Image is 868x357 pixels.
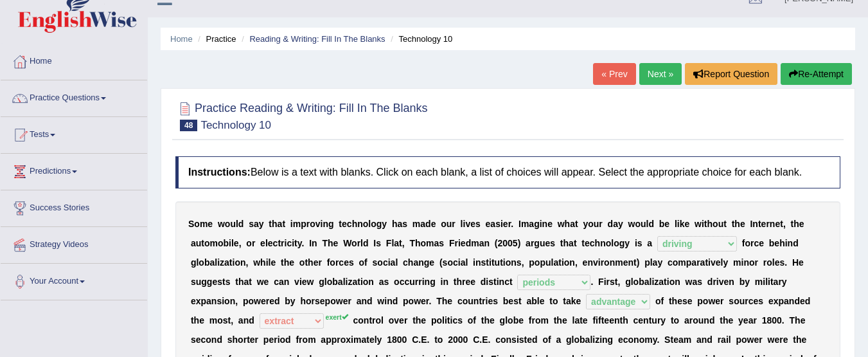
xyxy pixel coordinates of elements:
b: a [526,238,531,248]
b: ( [439,257,443,268]
b: t [780,219,783,229]
b: m [209,238,217,248]
b: Instructions: [188,167,251,178]
b: u [545,257,551,268]
b: 0 [508,238,513,248]
b: l [391,238,394,248]
b: i [217,257,220,268]
b: o [535,257,540,268]
b: y [382,219,387,229]
b: o [447,257,453,268]
small: Technology 10 [200,119,271,131]
b: o [310,219,315,229]
b: c [339,257,344,268]
b: t [339,219,342,229]
b: o [199,257,204,268]
b: b [659,219,665,229]
b: n [511,257,517,268]
b: t [294,238,297,248]
b: t [486,257,489,268]
b: t [723,219,727,229]
b: a [529,219,534,229]
a: Home [170,34,193,44]
b: h [563,238,569,248]
a: Your Account [1,264,147,296]
b: e [684,219,689,229]
b: t [201,238,204,248]
b: h [415,238,421,248]
b: n [323,219,328,229]
b: i [540,219,542,229]
b: , [783,219,786,229]
b: h [793,219,799,229]
b: a [191,238,196,248]
b: r [335,257,339,268]
b: o [377,257,383,268]
b: e [470,219,475,229]
b: l [265,238,268,248]
b: a [434,238,439,248]
b: s [481,257,486,268]
b: y [297,238,302,248]
b: o [371,219,376,229]
a: Success Stories [1,190,147,223]
b: c [403,257,408,268]
b: i [463,219,465,229]
b: e [664,219,669,229]
b: e [503,219,508,229]
b: i [702,219,704,229]
b: 5 [513,238,518,248]
a: « Prev [593,63,635,85]
b: , [402,238,405,248]
b: T [409,238,415,248]
b: o [713,219,718,229]
b: r [599,219,602,229]
b: o [204,238,210,248]
b: a [394,238,399,248]
b: m [200,219,208,229]
b: u [641,219,646,229]
b: i [229,238,231,248]
b: . [302,238,305,248]
b: T [322,238,328,248]
b: t [558,257,562,268]
b: i [677,219,680,229]
b: e [799,219,804,229]
b: I [373,238,376,248]
b: n [788,238,793,248]
b: v [465,219,470,229]
b: c [754,238,759,248]
b: ) [518,238,521,248]
b: h [352,219,358,229]
b: h [272,219,278,229]
b: f [742,238,745,248]
b: r [306,219,310,229]
b: o [330,257,335,268]
b: l [236,219,238,229]
b: t [399,238,402,248]
b: c [347,219,352,229]
b: i [321,219,323,229]
b: w [695,219,702,229]
b: o [441,219,447,229]
b: s [402,219,407,229]
b: i [503,257,506,268]
b: h [707,219,713,229]
b: p [540,257,545,268]
b: n [475,257,481,268]
b: y [624,238,630,248]
b: e [270,257,276,268]
b: e [234,238,239,248]
b: o [218,238,224,248]
b: e [208,219,213,229]
b: t [305,257,308,268]
b: , [246,257,249,268]
b: u [540,238,545,248]
b: t [732,219,735,229]
b: l [461,219,463,229]
b: y [259,219,264,229]
b: i [473,257,475,268]
b: k [680,219,685,229]
b: t [278,238,281,248]
b: e [429,257,434,268]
